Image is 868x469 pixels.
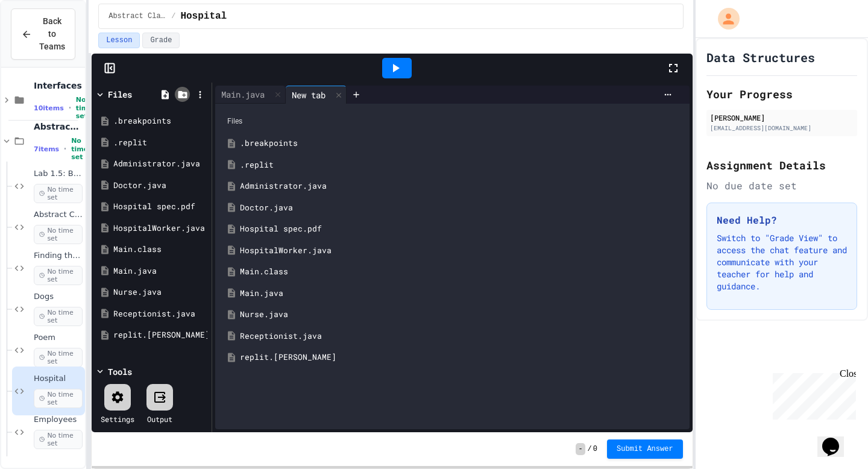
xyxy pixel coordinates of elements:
[706,157,857,174] h2: Assignment Details
[240,309,682,321] div: Nurse.java
[240,180,682,192] div: Administrator.java
[34,266,83,285] span: No time set
[113,180,207,192] div: Doctor.java
[69,103,71,113] span: •
[108,11,166,21] span: Abstract Classes
[240,288,682,300] div: Main.java
[34,389,83,408] span: No time set
[71,137,88,161] span: No time set
[98,33,140,48] button: Lesson
[113,308,207,320] div: Receptionist.java
[34,307,83,326] span: No time set
[113,115,207,127] div: .breakpoints
[34,292,83,302] span: Dogs
[706,178,857,193] div: No due date set
[221,110,683,133] div: Files
[286,89,332,101] div: New tab
[240,223,682,235] div: Hospital spec.pdf
[113,158,207,170] div: Administrator.java
[34,348,83,367] span: No time set
[215,88,271,101] div: Main.java
[607,439,683,459] button: Submit Answer
[706,49,815,66] h1: Data Structures
[705,5,743,33] div: My Account
[5,5,83,77] div: Chat with us now!Close
[215,86,286,104] div: Main.java
[588,444,592,454] span: /
[240,202,682,214] div: Doctor.java
[34,184,83,203] span: No time set
[240,137,682,150] div: .breakpoints
[113,222,207,234] div: HospitalWorker.java
[34,145,59,153] span: 7 items
[710,124,854,133] div: [EMAIL_ADDRESS][DOMAIN_NAME]
[180,9,227,24] span: Hospital
[113,286,207,298] div: Nurse.java
[108,365,132,378] div: Tools
[34,251,83,261] span: Finding the Perimeters
[34,333,83,343] span: Poem
[11,8,75,60] button: Back to Teams
[710,112,854,123] div: [PERSON_NAME]
[34,430,83,449] span: No time set
[34,415,83,425] span: Employees
[717,232,847,292] p: Switch to "Grade View" to access the chat feature and communicate with your teacher for help and ...
[64,144,66,154] span: •
[76,96,93,120] span: No time set
[171,11,175,21] span: /
[240,245,682,257] div: HospitalWorker.java
[617,444,673,454] span: Submit Answer
[240,159,682,171] div: .replit
[113,201,207,213] div: Hospital spec.pdf
[768,368,856,420] iframe: chat widget
[113,329,207,341] div: replit.[PERSON_NAME]
[706,86,857,102] h2: Your Progress
[593,444,597,454] span: 0
[34,225,83,244] span: No time set
[817,421,856,457] iframe: chat widget
[113,137,207,149] div: .replit
[240,351,682,364] div: replit.[PERSON_NAME]
[113,265,207,277] div: Main.java
[34,210,83,220] span: Abstract Classes Notes
[286,86,347,104] div: New tab
[34,104,64,112] span: 10 items
[34,169,83,179] span: Lab 1.5: Bingo Game Teams
[142,33,180,48] button: Grade
[34,374,83,384] span: Hospital
[101,414,134,424] div: Settings
[147,414,172,424] div: Output
[39,15,65,53] span: Back to Teams
[113,244,207,256] div: Main.class
[34,121,83,132] span: Abstract Classes
[108,88,132,101] div: Files
[240,330,682,342] div: Receptionist.java
[240,266,682,278] div: Main.class
[717,213,847,227] h3: Need Help?
[34,80,83,91] span: Interfaces
[576,443,585,455] span: -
